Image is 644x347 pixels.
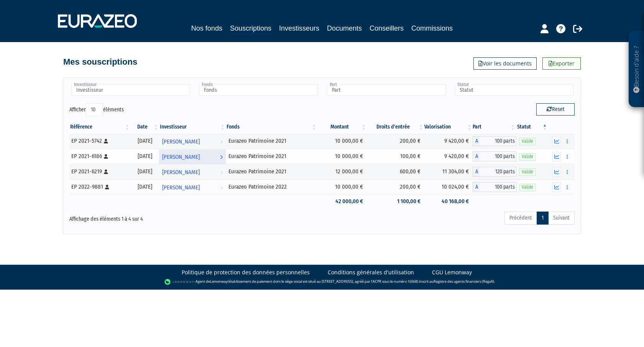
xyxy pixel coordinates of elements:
[317,134,367,149] td: 10 000,00 €
[191,23,222,34] a: Nos fonds
[424,149,473,164] td: 9 420,00 €
[536,103,575,116] button: Reset
[473,152,480,161] span: A
[317,149,367,164] td: 10 000,00 €
[434,279,494,284] a: Registre des agents financiers (Regafi)
[480,167,516,177] span: 120 parts
[86,103,103,116] select: Afficheréléments
[210,279,228,284] a: Lemonway
[480,182,516,192] span: 100 parts
[8,278,636,286] div: - Agent de (établissement de paiement dont le siège social est situé au [STREET_ADDRESS], agréé p...
[537,212,549,225] a: 1
[159,134,226,149] a: [PERSON_NAME]
[63,57,137,67] h4: Mes souscriptions
[328,269,414,276] a: Conditions générales d'utilisation
[367,149,424,164] td: 100,00 €
[473,152,516,161] div: A - Eurazeo Patrimoine 2021
[182,269,310,276] a: Politique de protection des données personnelles
[473,136,480,146] span: A
[519,168,536,176] span: Valide
[424,195,473,208] td: 40 168,00 €
[164,278,194,286] img: logo-lemonway.png
[632,35,641,104] p: Besoin d'aide ?
[159,149,226,164] a: [PERSON_NAME]
[220,165,223,179] i: Voir l'investisseur
[367,134,424,149] td: 200,00 €
[519,153,536,160] span: Valide
[367,195,424,208] td: 1 100,00 €
[220,150,223,164] i: Voir l'investisseur
[424,134,473,149] td: 9 420,00 €
[69,103,124,116] label: Afficher éléments
[71,137,128,145] div: EP 2021-5742
[473,167,480,177] span: A
[159,179,226,195] a: [PERSON_NAME]
[480,152,516,161] span: 100 parts
[542,57,581,70] a: Exporter
[133,152,157,160] div: [DATE]
[159,121,226,134] th: Investisseur: activer pour trier la colonne par ordre croissant
[162,150,200,164] span: [PERSON_NAME]
[279,23,319,34] a: Investisseurs
[105,185,109,189] i: [Français] Personne physique
[133,168,157,176] div: [DATE]
[516,121,548,134] th: Statut : activer pour trier la colonne par ordre d&eacute;croissant
[519,184,536,191] span: Valide
[71,168,128,176] div: EP 2021-6219
[317,179,367,195] td: 10 000,00 €
[473,182,516,192] div: A - Eurazeo Patrimoine 2022
[370,23,404,34] a: Conseillers
[230,23,271,35] a: Souscriptions
[71,183,128,191] div: EP 2022-9881
[424,164,473,179] td: 11 304,00 €
[473,136,516,146] div: A - Eurazeo Patrimoine 2021
[317,164,367,179] td: 12 000,00 €
[317,121,367,134] th: Montant: activer pour trier la colonne par ordre croissant
[228,137,315,145] div: Eurazeo Patrimoine 2021
[424,121,473,134] th: Valorisation: activer pour trier la colonne par ordre croissant
[432,269,472,276] a: CGU Lemonway
[104,169,108,174] i: [Français] Personne physique
[228,152,315,160] div: Eurazeo Patrimoine 2021
[220,135,223,149] i: Voir l'investisseur
[473,182,480,192] span: A
[104,139,108,143] i: [Français] Personne physique
[473,57,537,70] a: Voir les documents
[411,23,453,34] a: Commissions
[69,211,273,223] div: Affichage des éléments 1 à 4 sur 4
[104,154,108,159] i: [Français] Personne physique
[519,138,536,145] span: Valide
[69,121,131,134] th: Référence : activer pour trier la colonne par ordre croissant
[367,121,424,134] th: Droits d'entrée: activer pour trier la colonne par ordre croissant
[228,183,315,191] div: Eurazeo Patrimoine 2022
[424,179,473,195] td: 10 024,00 €
[162,165,200,179] span: [PERSON_NAME]
[228,168,315,176] div: Eurazeo Patrimoine 2021
[367,164,424,179] td: 600,00 €
[226,121,317,134] th: Fonds: activer pour trier la colonne par ordre croissant
[58,14,137,28] img: 1732889491-logotype_eurazeo_blanc_rvb.png
[162,135,200,149] span: [PERSON_NAME]
[133,137,157,145] div: [DATE]
[131,121,159,134] th: Date: activer pour trier la colonne par ordre croissant
[473,167,516,177] div: A - Eurazeo Patrimoine 2021
[367,179,424,195] td: 200,00 €
[317,195,367,208] td: 42 000,00 €
[133,183,157,191] div: [DATE]
[71,152,128,160] div: EP 2021-6186
[162,181,200,195] span: [PERSON_NAME]
[159,164,226,179] a: [PERSON_NAME]
[480,136,516,146] span: 100 parts
[327,23,362,34] a: Documents
[473,121,516,134] th: Part: activer pour trier la colonne par ordre croissant
[220,181,223,195] i: Voir l'investisseur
